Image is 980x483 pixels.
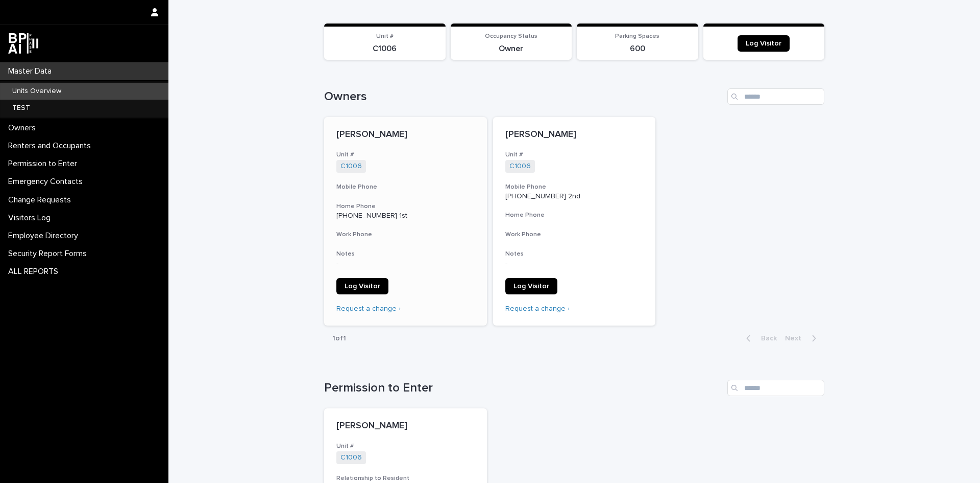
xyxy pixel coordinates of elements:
[505,305,570,312] a: Request a change ›
[4,141,99,151] p: Renters and Occupants
[4,104,38,112] p: TEST
[4,66,60,76] p: Master Data
[505,278,557,294] a: Log Visitor
[336,442,475,450] h3: Unit #
[738,334,781,343] button: Back
[336,202,475,211] h3: Home Phone
[340,453,362,462] a: C1006
[336,305,401,312] a: Request a change ›
[4,123,44,133] p: Owners
[4,231,86,241] p: Employee Directory
[505,211,644,219] h3: Home Phone
[4,249,95,259] p: Security Report Forms
[336,129,475,141] p: [PERSON_NAME]
[345,283,380,290] span: Log Visitor
[324,89,723,104] h1: Owners
[485,33,537,39] span: Occupancy Status
[505,193,580,200] a: [PHONE_NUMBER] 2nd
[781,334,824,343] button: Next
[324,381,723,396] h1: Permission to Enter
[4,195,79,205] p: Change Requests
[727,380,824,396] input: Search
[493,117,656,326] a: [PERSON_NAME]Unit #C1006 Mobile Phone[PHONE_NUMBER] 2ndHome PhoneWork PhoneNotes-Log VisitorReque...
[457,44,566,54] p: Owner
[505,260,644,268] p: -
[336,260,475,268] p: -
[505,129,644,141] p: [PERSON_NAME]
[505,151,644,159] h3: Unit #
[4,213,59,223] p: Visitors Log
[336,474,475,482] h3: Relationship to Resident
[505,183,644,191] h3: Mobile Phone
[505,250,644,258] h3: Notes
[727,88,824,105] input: Search
[583,44,692,54] p: 600
[336,212,407,219] a: [PHONE_NUMBER] 1st
[340,162,362,171] a: C1006
[8,33,38,54] img: dwgmcNfxSF6WIOOXiGgu
[509,162,531,171] a: C1006
[336,231,475,239] h3: Work Phone
[336,151,475,159] h3: Unit #
[336,278,388,294] a: Log Visitor
[785,335,807,342] span: Next
[336,421,475,432] p: [PERSON_NAME]
[336,250,475,258] h3: Notes
[4,87,69,96] p: Units Overview
[4,177,91,187] p: Emergency Contacts
[738,35,790,52] a: Log Visitor
[330,44,439,54] p: C1006
[4,159,85,169] p: Permission to Enter
[4,267,66,277] p: ALL REPORTS
[324,326,354,351] p: 1 of 1
[746,40,781,47] span: Log Visitor
[336,183,475,191] h3: Mobile Phone
[755,335,777,342] span: Back
[615,33,659,39] span: Parking Spaces
[513,283,549,290] span: Log Visitor
[324,117,487,326] a: [PERSON_NAME]Unit #C1006 Mobile PhoneHome Phone[PHONE_NUMBER] 1stWork PhoneNotes-Log VisitorReque...
[376,33,394,39] span: Unit #
[505,231,644,239] h3: Work Phone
